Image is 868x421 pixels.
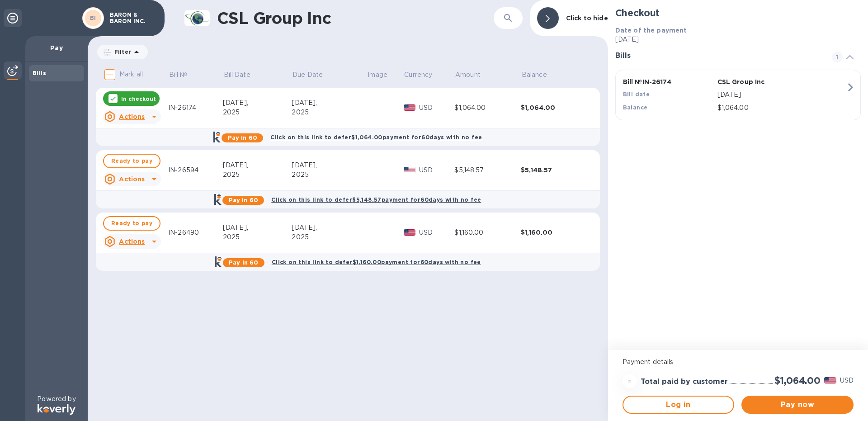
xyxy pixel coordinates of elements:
h3: Bills [615,52,821,60]
div: = [623,374,637,388]
img: USD [824,377,836,383]
b: Click on this link to defer $1,064.00 payment for 60 days with no fee [270,134,482,141]
img: USD [404,167,416,173]
button: Pay now [741,396,854,414]
div: 2025 [292,170,367,180]
img: Logo [38,404,75,415]
p: BARON & BARON INC. [110,12,155,24]
div: [DATE], [292,98,367,108]
div: [DATE], [223,161,292,170]
span: 1 [832,52,843,62]
p: Due Date [292,70,323,80]
p: CSL Group Inc [717,77,808,86]
button: Ready to pay [103,216,160,231]
div: $1,064.00 [454,103,521,113]
div: $1,064.00 [521,103,587,112]
div: [DATE], [223,98,292,108]
b: Click to hide [566,14,608,22]
b: Pay in 60 [228,134,257,141]
img: USD [404,104,416,111]
span: Amount [455,70,492,80]
h3: Total paid by customer [641,378,728,386]
div: 2025 [292,232,367,242]
div: $1,160.00 [521,228,587,237]
img: USD [404,229,416,236]
span: Ready to pay [111,156,152,166]
span: Pay now [749,399,846,410]
p: Mark all [119,70,143,79]
p: Powered by [37,394,75,404]
div: [DATE], [292,223,367,232]
div: 2025 [292,108,367,117]
p: Amount [455,70,481,80]
h2: $1,064.00 [774,375,821,386]
button: Log in [623,396,735,414]
span: Due Date [292,70,335,80]
b: BI [90,14,96,21]
div: IN-26490 [168,228,223,237]
div: [DATE], [292,161,367,170]
b: Pay in 60 [229,197,258,203]
p: USD [419,228,454,237]
div: $1,160.00 [454,228,521,237]
div: IN-26174 [168,103,223,113]
p: USD [419,103,454,113]
div: 2025 [223,108,292,117]
span: Log in [631,399,726,410]
b: Click on this link to defer $5,148.57 payment for 60 days with no fee [271,196,481,203]
span: Bill № [169,70,199,80]
u: Actions [119,175,145,183]
p: Balance [522,70,547,80]
h2: Checkout [615,7,861,19]
b: Bills [33,70,46,76]
div: IN-26594 [168,166,223,175]
p: Filter [111,48,131,56]
h1: CSL Group Inc [217,9,494,28]
u: Actions [119,113,145,120]
div: 2025 [223,170,292,180]
p: Bill Date [224,70,250,80]
span: Balance [522,70,559,80]
p: Pay [33,43,80,52]
button: Ready to pay [103,154,160,168]
p: [DATE] [717,90,846,99]
p: Payment details [623,357,854,367]
p: Currency [404,70,432,80]
b: Click on this link to defer $1,160.00 payment for 60 days with no fee [272,259,481,265]
span: Ready to pay [111,218,152,229]
div: $5,148.57 [521,166,587,175]
button: Bill №IN-26174CSL Group IncBill date[DATE]Balance$1,064.00 [615,70,861,120]
u: Actions [119,238,145,245]
b: Bill date [623,91,650,98]
div: 2025 [223,232,292,242]
p: Bill № IN-26174 [623,77,714,86]
b: Balance [623,104,648,111]
p: $1,064.00 [717,103,846,113]
div: [DATE], [223,223,292,232]
p: In checkout [121,95,156,103]
div: $5,148.57 [454,166,521,175]
p: USD [419,166,454,175]
p: Image [368,70,387,80]
span: Bill Date [224,70,262,80]
p: Bill № [169,70,188,80]
p: [DATE] [615,35,861,44]
b: Date of the payment [615,27,687,34]
b: Pay in 60 [229,259,258,266]
p: USD [840,376,854,385]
